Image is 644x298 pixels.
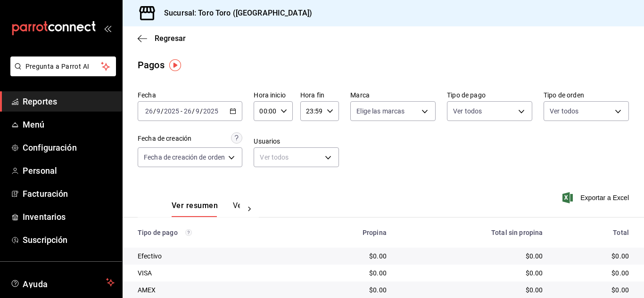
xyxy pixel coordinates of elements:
[164,107,180,115] input: ----
[145,107,153,115] input: --
[300,92,339,98] label: Hora fin
[10,56,116,76] button: Pregunta a Parrot AI
[564,192,629,203] button: Exportar a Excel
[161,107,164,115] span: /
[310,251,387,261] div: $0.00
[138,58,165,72] div: Pagos
[23,210,115,223] span: Inventarios
[254,147,339,167] div: Ver todos
[402,229,543,236] div: Total sin propina
[138,134,191,144] div: Fecha de creación
[138,251,295,261] div: Efectivo
[185,229,192,236] svg: Los pagos realizados con Pay y otras terminales son montos brutos.
[7,68,116,78] a: Pregunta a Parrot AI
[447,92,532,98] label: Tipo de pago
[181,107,182,115] span: -
[169,59,181,71] img: Tooltip marker
[402,251,543,261] div: $0.00
[138,92,242,98] label: Fecha
[172,201,218,217] button: Ver resumen
[558,268,629,278] div: $0.00
[104,24,111,32] button: open_drawer_menu
[195,107,200,115] input: --
[558,251,629,261] div: $0.00
[203,107,219,115] input: ----
[144,153,225,162] span: Fecha de creación de orden
[23,118,115,131] span: Menú
[23,277,102,288] span: Ayuda
[138,285,295,295] div: AMEX
[310,268,387,278] div: $0.00
[25,62,101,72] span: Pregunta a Parrot AI
[153,107,156,115] span: /
[156,107,161,115] input: --
[402,268,543,278] div: $0.00
[233,201,268,217] button: Ver pagos
[550,106,578,116] span: Ver todos
[558,229,629,236] div: Total
[453,106,482,116] span: Ver todos
[23,95,115,108] span: Reportes
[183,107,192,115] input: --
[310,229,387,236] div: Propina
[138,229,295,236] div: Tipo de pago
[138,34,186,43] button: Regresar
[254,138,339,145] label: Usuarios
[544,92,629,98] label: Tipo de orden
[23,234,115,246] span: Suscripción
[23,164,115,177] span: Personal
[350,92,436,98] label: Marca
[310,285,387,295] div: $0.00
[558,285,629,295] div: $0.00
[200,107,203,115] span: /
[356,106,405,116] span: Elige las marcas
[138,268,295,278] div: VISA
[155,34,186,43] span: Regresar
[254,92,292,98] label: Hora inicio
[192,107,195,115] span: /
[157,8,312,19] h3: Sucursal: Toro Toro ([GEOGRAPHIC_DATA])
[23,141,115,154] span: Configuración
[172,201,240,217] div: navigation tabs
[23,187,115,200] span: Facturación
[402,285,543,295] div: $0.00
